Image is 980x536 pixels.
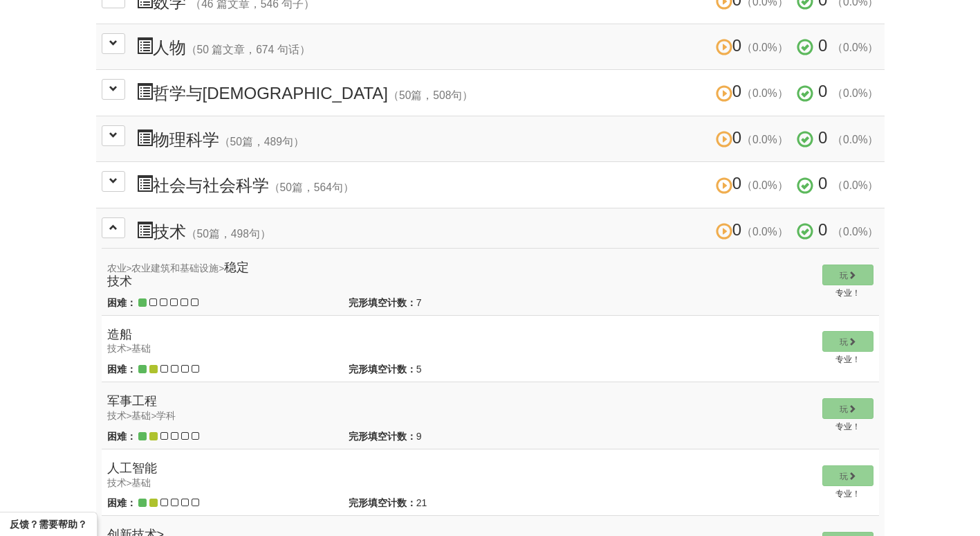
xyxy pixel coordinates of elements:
font: 0 [732,174,788,193]
span: 0 [818,36,827,55]
strong: 困难： [107,431,136,442]
small: 专业！ [835,287,860,297]
font: 哲学与[DEMOGRAPHIC_DATA] [153,84,474,102]
font: 造船 [107,328,151,355]
small: 技术>基础 [107,478,151,488]
span: 0 [818,128,827,147]
small: （0.0%） [832,179,879,191]
span: 0 [818,82,827,100]
strong: 困难： [107,297,136,308]
small: （50 篇文章，674 句话） [186,44,311,55]
small: （0.0%） [741,134,788,145]
font: 稳定 技术 [107,260,250,288]
small: （50篇，564句） [269,181,354,193]
strong: 完形填空计数： [349,497,416,508]
strong: 完形填空计数： [349,431,416,442]
font: 物理科学 [153,130,304,149]
font: 5 [349,364,422,375]
small: （0.0%） [832,134,879,145]
font: 人工智能 [107,461,157,489]
small: 农业>农业建筑和基础设施> [107,263,225,274]
font: 0 [732,36,788,55]
small: 专业！ [835,354,860,364]
font: 7 [349,297,422,308]
small: （0.0%） [741,42,788,53]
small: （50篇，489句） [219,136,304,148]
small: （0.0%） [741,87,788,99]
span: 0 [818,174,827,193]
font: 人物 [153,38,311,57]
font: 技术 [153,222,271,241]
small: （0.0%） [741,179,788,191]
small: 技术>基础>学科 [107,411,176,421]
strong: 完形填空计数： [349,297,416,308]
small: （50篇，508句） [388,89,473,101]
small: 技术>基础 [107,343,151,354]
font: 9 [349,431,422,442]
span: 0 [818,220,827,239]
strong: 困难： [107,497,136,508]
font: 军事工程 [107,394,176,422]
small: （0.0%） [832,226,879,238]
small: （0.0%） [832,42,879,53]
font: 0 [732,220,788,239]
span: 打开反馈小组件 [10,517,87,531]
font: 21 [349,497,427,508]
font: 0 [732,128,788,147]
strong: 完形填空计数： [349,364,416,375]
font: 社会与社会科学 [153,176,354,195]
font: 0 [732,82,788,100]
strong: 困难： [107,364,136,375]
small: 专业！ [835,421,860,431]
small: （50篇，498句） [186,228,271,240]
small: （0.0%） [832,87,879,99]
small: 专业！ [835,488,860,498]
small: （0.0%） [741,226,788,238]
